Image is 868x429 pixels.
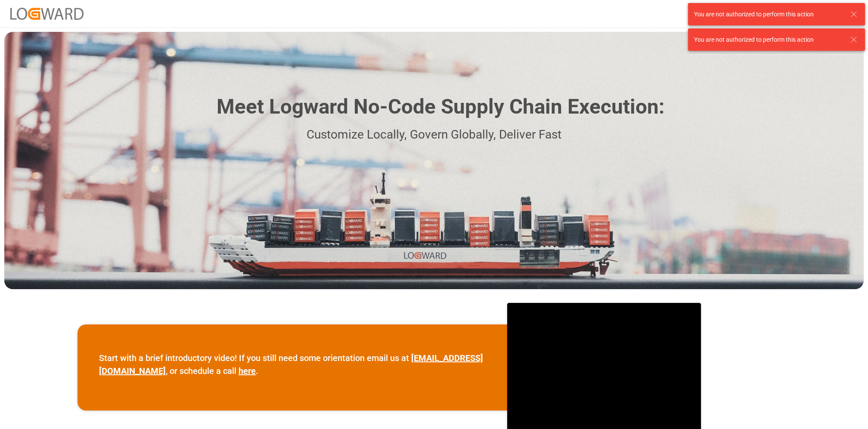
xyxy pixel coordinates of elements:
p: Customize Locally, Govern Globally, Deliver Fast [204,125,664,145]
a: here [239,366,256,376]
div: You are not authorized to perform this action [694,10,842,19]
div: You are not authorized to perform this action [694,35,842,44]
p: Start with a brief introductory video! If you still need some orientation email us at , or schedu... [99,352,486,377]
img: Logward_new_orange.png [10,8,84,19]
h1: Meet Logward No-Code Supply Chain Execution: [217,92,664,122]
